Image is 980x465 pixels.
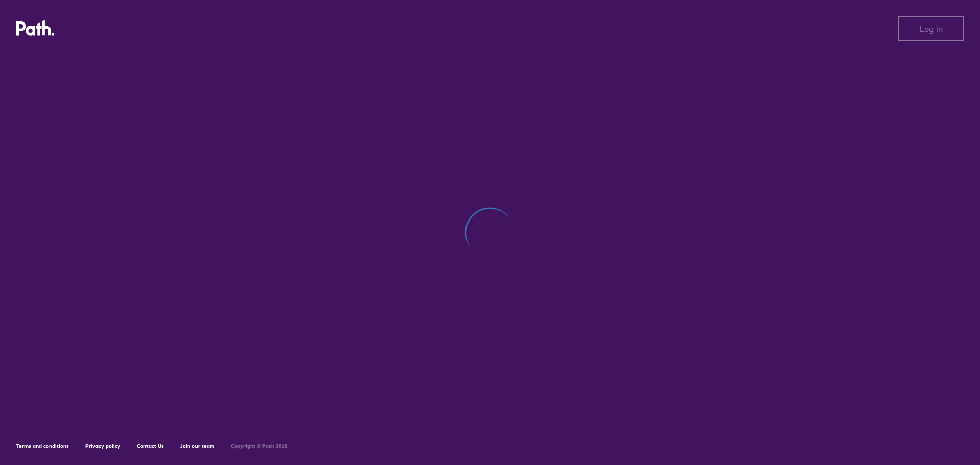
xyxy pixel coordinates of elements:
[231,443,288,449] h6: Copyright © Path 2018
[180,443,214,449] a: Join our team
[137,443,164,449] a: Contact Us
[898,16,964,41] button: Log in
[920,24,943,33] span: Log in
[16,443,69,449] a: Terms and conditions
[85,443,120,449] a: Privacy policy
